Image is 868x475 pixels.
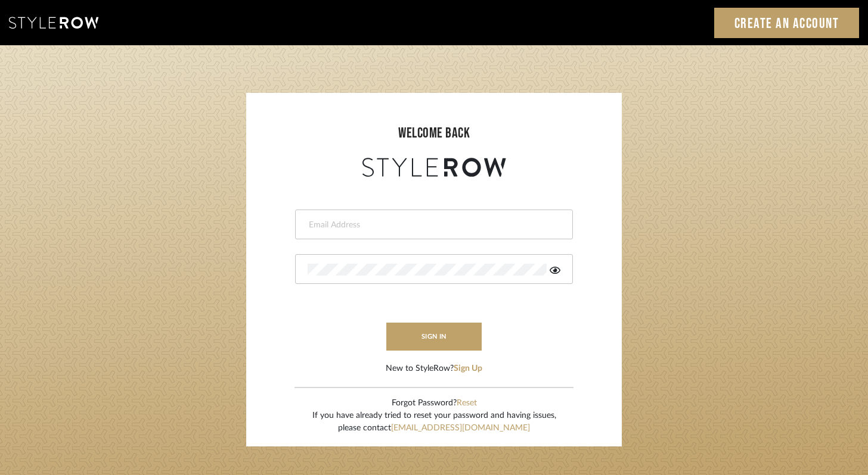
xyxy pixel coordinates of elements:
a: [EMAIL_ADDRESS][DOMAIN_NAME] [391,424,530,432]
button: sign in [386,323,482,351]
div: welcome back [258,123,610,144]
div: New to StyleRow? [386,362,482,375]
input: Email Address [308,219,557,231]
div: If you have already tried to reset your password and having issues, please contact [312,410,556,435]
a: Create an Account [714,8,860,38]
button: Sign Up [454,362,482,375]
div: Forgot Password? [312,397,556,410]
button: Reset [457,397,477,410]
